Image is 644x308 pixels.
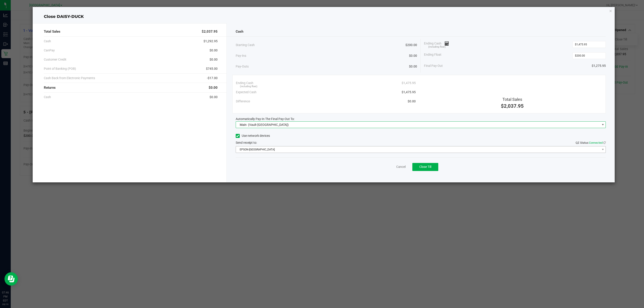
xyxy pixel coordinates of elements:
span: $1,292.95 [203,39,218,44]
span: Pay-Outs [236,64,249,69]
span: Cash [44,95,51,99]
button: Close Till [412,163,438,171]
span: Difference [236,99,250,104]
div: Close DAISY-DUCK [33,14,615,20]
div: Returns [44,83,218,93]
span: Expected Cash [236,90,256,95]
span: $0.00 [210,95,218,99]
span: Total Sales [44,29,60,34]
span: Ending Float [424,52,441,59]
span: Send receipt to: [236,141,257,144]
span: Cash [236,29,243,34]
span: (Vault-[GEOGRAPHIC_DATA]) [248,123,289,127]
span: $0.00 [210,48,218,53]
span: Pay-Ins [236,53,246,58]
iframe: Resource center [4,272,18,286]
span: Ending Cash [236,81,253,85]
span: EPSON-[GEOGRAPHIC_DATA] [236,146,600,153]
span: (including float) [240,85,257,89]
label: Use network devices [236,133,270,138]
span: $200.00 [405,43,417,47]
span: $2,037.95 [202,29,218,34]
span: Close Till [419,165,431,169]
span: $0.00 [209,85,218,90]
span: Point of Banking (POB) [44,66,76,71]
span: (including float) [428,45,446,49]
span: CanPay [44,48,55,53]
a: Cancel [396,165,406,169]
span: $745.00 [206,66,218,71]
span: $0.00 [210,57,218,62]
span: Main [240,123,247,127]
span: Total Sales [502,97,522,102]
span: $0.00 [409,53,417,58]
span: Cash Back from Electronic Payments [44,76,95,80]
span: $1,475.95 [402,90,416,95]
span: -$17.00 [207,76,218,80]
span: $0.00 [409,64,417,69]
span: $1,275.95 [592,63,606,68]
span: Automatically Pay-In The Final Pay-Out To: [236,117,294,121]
span: Cash [44,39,51,44]
span: Final Pay-Out [424,63,443,68]
span: Ending Cash [424,41,449,48]
span: $1,475.95 [402,81,416,85]
span: Connected [589,141,603,144]
span: Customer Credit [44,57,66,62]
span: $2,037.95 [501,103,524,109]
span: $0.00 [408,99,416,104]
span: Starting Cash [236,43,255,47]
span: QZ Status: [576,141,606,144]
